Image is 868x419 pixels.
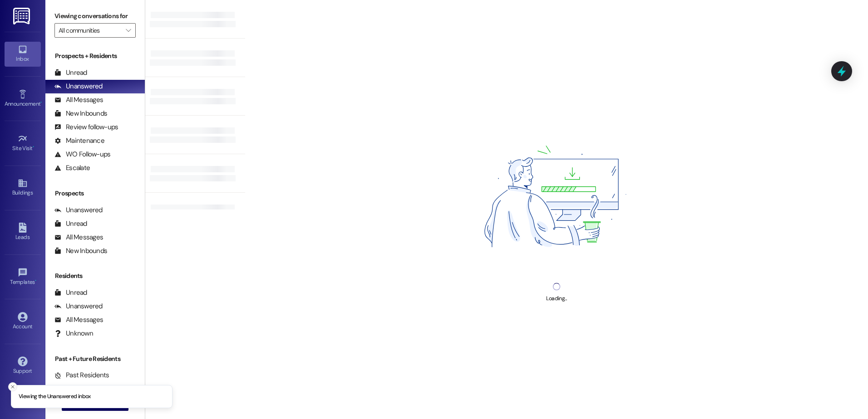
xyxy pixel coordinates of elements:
[54,150,110,159] div: WO Follow-ups
[126,27,131,34] i: 
[5,309,41,334] a: Account
[54,109,107,118] div: New Inbounds
[54,205,103,215] div: Unanswered
[54,68,87,78] div: Unread
[54,95,103,105] div: All Messages
[54,219,87,229] div: Unread
[54,315,103,325] div: All Messages
[54,122,118,132] div: Review follow-ups
[54,246,107,256] div: New Inbounds
[54,288,87,297] div: Unread
[54,233,103,242] div: All Messages
[19,393,91,401] p: Viewing the Unanswered inbox
[33,144,34,150] span: •
[5,42,41,66] a: Inbox
[546,294,567,303] div: Loading...
[5,354,41,378] a: Support
[45,51,145,61] div: Prospects + Residents
[45,189,145,198] div: Prospects
[54,370,109,380] div: Past Residents
[54,163,90,173] div: Escalate
[5,175,41,200] a: Buildings
[5,131,41,156] a: Site Visit •
[45,271,145,281] div: Residents
[54,9,136,23] label: Viewing conversations for
[5,220,41,244] a: Leads
[8,382,17,391] button: Close toast
[5,265,41,289] a: Templates •
[54,82,103,91] div: Unanswered
[40,99,42,106] span: •
[59,23,121,38] input: All communities
[13,8,32,24] img: ResiDesk Logo
[54,302,103,311] div: Unanswered
[54,136,104,146] div: Maintenance
[35,278,36,284] span: •
[54,329,93,338] div: Unknown
[45,354,145,364] div: Past + Future Residents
